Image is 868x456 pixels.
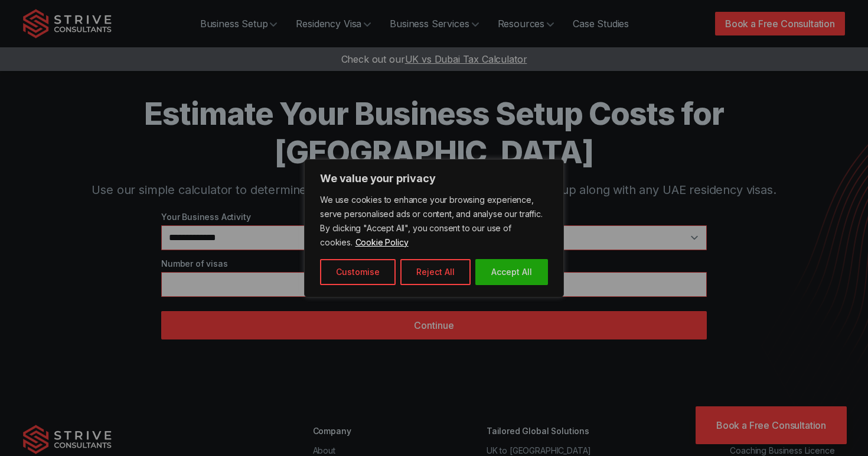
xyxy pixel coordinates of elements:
button: Customise [320,259,396,285]
p: We value your privacy [320,172,548,186]
a: Cookie Policy [355,237,409,248]
button: Reject All [400,259,471,285]
button: Accept All [475,259,548,285]
p: We use cookies to enhance your browsing experience, serve personalised ads or content, and analys... [320,193,548,250]
div: We value your privacy [304,159,564,297]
